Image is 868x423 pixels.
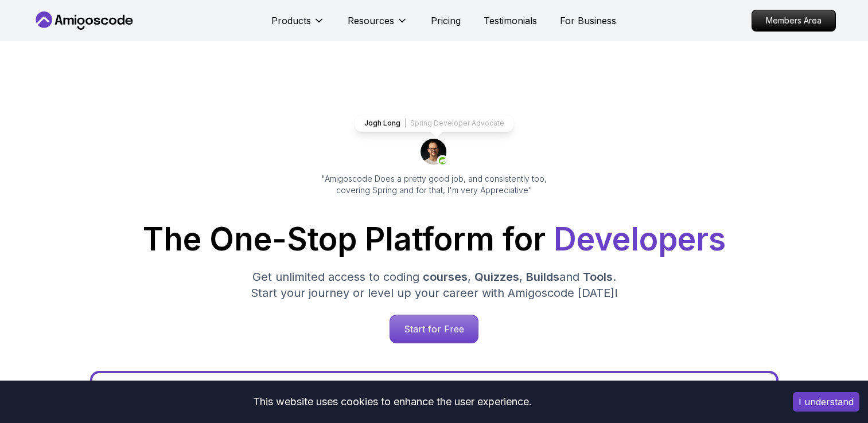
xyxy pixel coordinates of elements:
[271,14,311,28] p: Products
[348,14,394,28] p: Resources
[752,10,835,31] p: Members Area
[752,10,836,32] a: Members Area
[271,14,325,37] button: Products
[306,173,563,196] p: "Amigoscode Does a pretty good job, and consistently too, covering Spring and for that, I'm very ...
[9,389,776,414] div: This website uses cookies to enhance the user experience.
[421,139,448,166] img: josh long
[526,270,559,284] span: Builds
[484,14,537,28] a: Testimonials
[431,14,461,28] a: Pricing
[793,392,859,412] button: Accept cookies
[560,14,616,28] a: For Business
[583,270,613,284] span: Tools
[474,270,519,284] span: Quizzes
[390,315,478,343] p: Start for Free
[554,220,726,258] span: Developers
[390,315,478,343] a: Start for Free
[423,270,468,284] span: courses
[410,119,504,128] p: Spring Developer Advocate
[348,14,408,37] button: Resources
[364,119,400,128] p: Jogh Long
[42,224,827,255] h1: The One-Stop Platform for
[242,269,627,301] p: Get unlimited access to coding , , and . Start your journey or level up your career with Amigosco...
